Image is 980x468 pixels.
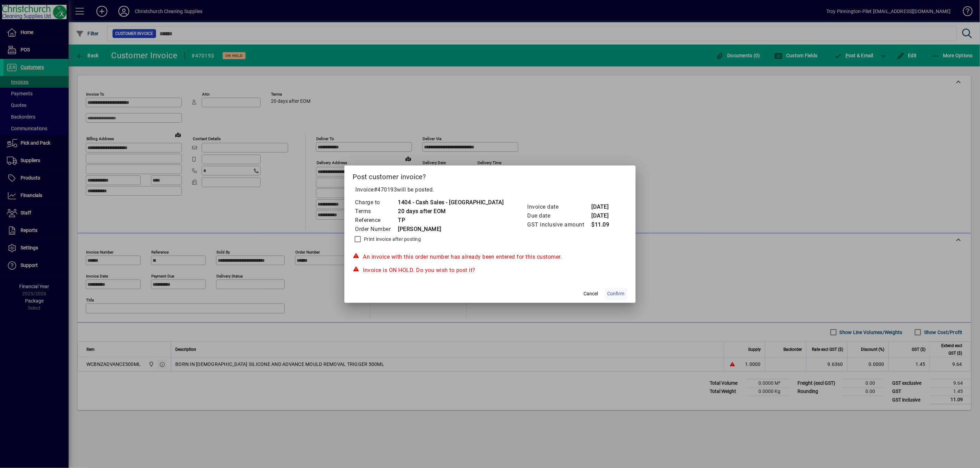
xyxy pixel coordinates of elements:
td: Charge to [355,198,398,207]
td: Terms [355,207,398,216]
td: $11.09 [591,220,619,229]
td: TP [398,216,504,225]
p: Invoice will be posted . [353,186,627,194]
span: #470193 [374,186,397,193]
button: Confirm [605,288,627,300]
div: An invoice with this order number has already been entered for this customer. [353,253,627,261]
td: [PERSON_NAME] [398,225,504,234]
td: Order Number [355,225,398,234]
label: Print invoice after posting [363,236,421,243]
td: Invoice date [527,202,591,211]
h2: Post customer invoice? [344,165,636,185]
span: Cancel [584,290,598,297]
td: Reference [355,216,398,225]
td: Due date [527,211,591,220]
td: 20 days after EOM [398,207,504,216]
span: Confirm [607,290,625,297]
td: GST inclusive amount [527,220,591,229]
button: Cancel [580,288,602,300]
td: [DATE] [591,202,619,211]
td: [DATE] [591,211,619,220]
td: 1404 - Cash Sales - [GEOGRAPHIC_DATA] [398,198,504,207]
div: Invoice is ON HOLD. Do you wish to post it? [353,266,627,274]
